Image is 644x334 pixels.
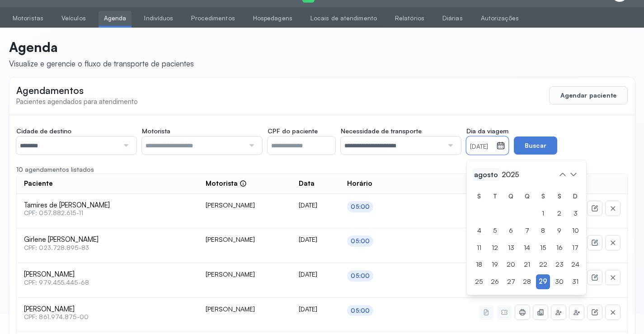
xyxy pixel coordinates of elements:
[536,240,550,255] div: 15
[569,189,582,204] div: D
[552,240,566,255] div: 16
[520,240,534,255] div: 14
[24,305,191,314] span: [PERSON_NAME]
[504,240,518,255] div: 13
[520,257,534,272] div: 21
[351,203,370,211] div: 05:00
[536,274,550,289] div: 29
[472,257,486,272] div: 18
[142,127,170,135] span: Motorista
[299,235,333,244] div: [DATE]
[552,274,566,289] div: 30
[488,223,502,238] div: 5
[472,223,486,238] div: 4
[520,274,534,289] div: 28
[24,209,191,217] span: CPF: 057.882.615-11
[549,86,628,104] button: Agendar paciente
[24,313,191,321] span: CPF: 861.974.875-00
[504,189,518,204] div: Q
[351,272,370,280] div: 05:00
[437,11,468,26] a: Diárias
[7,11,49,26] a: Motoristas
[466,127,508,135] span: Dia da viagem
[472,240,486,255] div: 11
[390,11,430,26] a: Relatórios
[9,39,194,55] p: Agenda
[569,223,582,238] div: 10
[552,223,566,238] div: 9
[536,257,550,272] div: 22
[488,274,502,289] div: 26
[475,11,524,26] a: Autorizações
[206,201,285,209] div: [PERSON_NAME]
[514,136,557,155] button: Buscar
[16,97,138,106] span: Pacientes agendados para atendimento
[520,189,534,204] div: Q
[24,179,53,188] span: Paciente
[569,257,582,272] div: 24
[536,223,550,238] div: 8
[248,11,298,26] a: Hospedagens
[569,240,582,255] div: 17
[504,223,518,238] div: 6
[16,165,628,174] div: 10 agendamentos listados
[305,11,382,26] a: Locais de atendimento
[536,189,550,204] div: S
[347,179,372,188] span: Horário
[24,270,191,279] span: [PERSON_NAME]
[488,189,502,204] div: T
[470,142,493,151] small: [DATE]
[206,179,247,188] div: Motorista
[299,305,333,313] div: [DATE]
[206,270,285,278] div: [PERSON_NAME]
[24,279,191,287] span: CPF: 979.455.445-68
[299,270,333,278] div: [DATE]
[536,206,550,221] div: 1
[552,257,566,272] div: 23
[268,127,318,135] span: CPF do paciente
[24,235,191,244] span: Girlene [PERSON_NAME]
[186,11,240,26] a: Procedimentos
[504,257,518,272] div: 20
[351,307,370,315] div: 05:00
[206,305,285,313] div: [PERSON_NAME]
[99,11,132,26] a: Agenda
[472,274,486,289] div: 25
[299,179,315,188] span: Data
[552,189,566,204] div: S
[24,244,191,252] span: CPF: 023.728.895-83
[500,168,521,181] span: 2025
[16,127,71,135] span: Cidade de destino
[341,127,422,135] span: Necessidade de transporte
[552,206,566,221] div: 2
[299,201,333,209] div: [DATE]
[24,201,191,210] span: Tamires de [PERSON_NAME]
[139,11,179,26] a: Indivíduos
[351,237,370,245] div: 05:00
[504,274,518,289] div: 27
[488,257,502,272] div: 19
[488,240,502,255] div: 12
[472,168,500,181] span: agosto
[56,11,91,26] a: Veículos
[472,189,486,204] div: S
[9,59,194,68] div: Visualize e gerencie o fluxo de transporte de pacientes
[569,206,582,221] div: 3
[520,223,534,238] div: 7
[206,235,285,244] div: [PERSON_NAME]
[16,85,84,96] span: Agendamentos
[569,274,582,289] div: 31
